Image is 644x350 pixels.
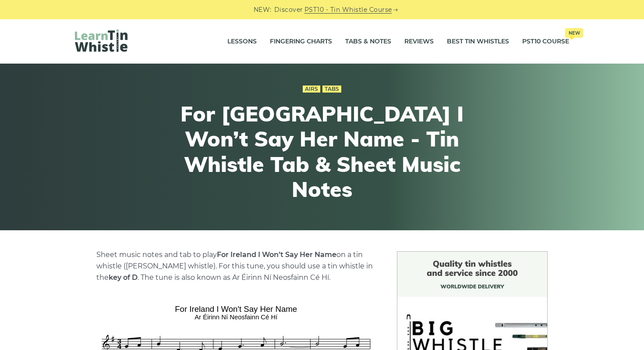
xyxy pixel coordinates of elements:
p: Sheet music notes and tab to play on a tin whistle ([PERSON_NAME] whistle). For this tune, you sh... [96,249,376,283]
a: Fingering Charts [270,31,332,53]
a: Best Tin Whistles [447,31,509,53]
img: LearnTinWhistle.com [75,29,127,52]
strong: key of D [109,273,138,282]
a: Tabs & Notes [345,31,391,53]
a: Lessons [227,31,257,53]
h1: For [GEOGRAPHIC_DATA] I Won’t Say Her Name - Tin Whistle Tab & Sheet Music Notes [161,101,483,202]
a: Airs [303,86,320,93]
span: New [565,28,583,38]
a: PST10 CourseNew [522,31,569,53]
a: Tabs [322,86,341,93]
strong: For Ireland I Won’t Say Her Name [217,250,336,259]
a: Reviews [404,31,434,53]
